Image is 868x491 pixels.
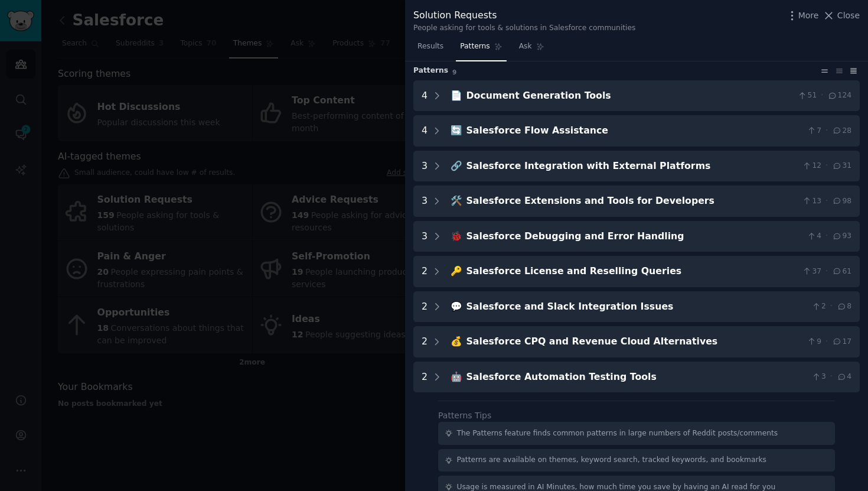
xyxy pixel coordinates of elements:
[519,41,532,52] span: Ask
[466,264,798,279] div: Salesforce License and Reselling Queries
[451,195,462,206] span: 🛠️
[786,9,819,22] button: More
[802,196,821,207] span: 13
[798,9,819,22] span: More
[825,161,828,171] span: ·
[422,300,428,314] div: 2
[825,231,828,242] span: ·
[466,300,807,314] div: Salesforce and Slack Integration Issues
[802,266,821,277] span: 37
[451,125,462,136] span: 🔄
[466,334,802,349] div: Salesforce CPQ and Revenue Cloud Alternatives
[422,89,428,103] div: 4
[825,266,828,277] span: ·
[460,41,490,52] span: Patterns
[457,428,778,439] div: The Patterns feature finds common patterns in large numbers of Reddit posts/comments
[422,159,428,174] div: 3
[413,37,448,61] a: Results
[422,264,428,279] div: 2
[827,90,851,101] span: 124
[802,161,821,171] span: 12
[451,90,462,101] span: 📄
[466,229,802,244] div: Salesforce Debugging and Error Handling
[832,196,851,207] span: 98
[832,231,851,242] span: 93
[451,371,462,382] span: 🤖
[422,370,428,385] div: 2
[451,336,462,347] span: 💰
[451,160,462,171] span: 🔗
[807,231,821,242] span: 4
[413,8,635,23] div: Solution Requests
[515,37,549,61] a: Ask
[807,126,821,136] span: 7
[438,411,491,420] label: Patterns Tips
[451,301,462,312] span: 💬
[452,69,456,76] span: 9
[825,337,828,347] span: ·
[417,41,443,52] span: Results
[837,301,851,312] span: 8
[832,126,851,136] span: 28
[837,9,860,22] span: Close
[825,126,828,136] span: ·
[797,90,817,101] span: 51
[832,266,851,277] span: 61
[811,372,826,382] span: 3
[832,337,851,347] span: 17
[451,230,462,242] span: 🐞
[830,372,833,382] span: ·
[422,229,428,244] div: 3
[807,337,821,347] span: 9
[466,194,798,209] div: Salesforce Extensions and Tools for Developers
[422,123,428,138] div: 4
[457,455,766,466] div: Patterns are available on themes, keyword search, tracked keywords, and bookmarks
[832,161,851,171] span: 31
[821,90,823,101] span: ·
[422,194,428,209] div: 3
[811,301,826,312] span: 2
[823,9,860,22] button: Close
[466,370,807,385] div: Salesforce Automation Testing Tools
[837,372,851,382] span: 4
[456,37,506,61] a: Patterns
[466,89,794,103] div: Document Generation Tools
[825,196,828,207] span: ·
[466,159,798,174] div: Salesforce Integration with External Platforms
[451,265,462,277] span: 🔑
[413,66,448,76] span: Pattern s
[413,23,635,34] div: People asking for tools & solutions in Salesforce communities
[830,301,833,312] span: ·
[422,334,428,349] div: 2
[466,123,802,138] div: Salesforce Flow Assistance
